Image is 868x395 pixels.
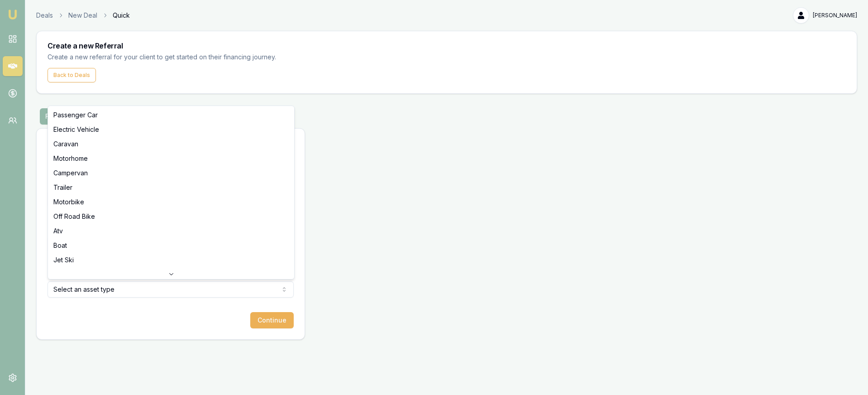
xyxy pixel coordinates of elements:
span: Atv [53,226,63,236]
span: Off Road Bike [53,212,95,221]
span: Electric Vehicle [53,125,99,134]
span: Boat [53,241,67,250]
span: Passenger Car [53,111,98,120]
span: Jet Ski [53,255,74,265]
span: Campervan [53,169,88,178]
span: Trailer [53,183,72,192]
span: Caravan [53,140,78,149]
span: Motorbike [53,197,84,207]
span: Motorhome [53,154,88,163]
